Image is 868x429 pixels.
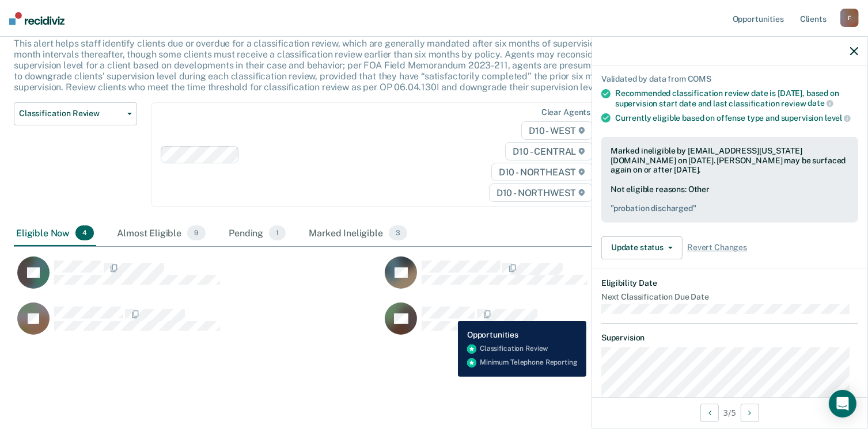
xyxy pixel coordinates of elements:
[829,390,856,417] div: Open Intercom Messenger
[381,256,749,302] div: CaseloadOpportunityCell-0806366
[541,108,590,117] div: Clear agents
[611,204,849,213] pre: " probation discharged "
[615,89,858,108] div: Recommended classification review date is [DATE], based on supervision start date and last classi...
[14,256,381,302] div: CaseloadOpportunityCell-0750593
[840,9,859,27] div: F
[687,243,747,252] span: Revert Changes
[14,38,657,93] p: This alert helps staff identify clients due or overdue for a classification review, which are gen...
[226,221,288,246] div: Pending
[9,12,65,25] img: Recidiviz
[187,225,206,240] span: 9
[601,278,858,288] dt: Eligibility Date
[601,333,858,343] dt: Supervision
[825,113,851,122] span: level
[306,221,410,246] div: Marked Ineligible
[601,74,858,84] div: Validated by data from COMS
[521,121,593,140] span: D10 - WEST
[269,225,286,240] span: 1
[505,142,593,160] span: D10 - CENTRAL
[14,221,96,246] div: Eligible Now
[611,146,849,175] div: Marked ineligible by [EMAIL_ADDRESS][US_STATE][DOMAIN_NAME] on [DATE]. [PERSON_NAME] may be surfa...
[741,404,759,422] button: Next Opportunity
[19,109,123,118] span: Classification Review
[808,98,833,108] span: date
[389,225,407,240] span: 3
[611,185,849,213] div: Not eligible reasons: Other
[381,302,749,348] div: CaseloadOpportunityCell-0800853
[14,302,381,348] div: CaseloadOpportunityCell-0777086
[491,163,593,181] span: D10 - NORTHEAST
[700,404,719,422] button: Previous Opportunity
[592,397,867,428] div: 3 / 5
[115,221,208,246] div: Almost Eligible
[489,183,593,202] span: D10 - NORTHWEST
[601,236,683,259] button: Update status
[615,113,858,123] div: Currently eligible based on offense type and supervision
[601,292,858,302] dt: Next Classification Due Date
[75,225,94,240] span: 4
